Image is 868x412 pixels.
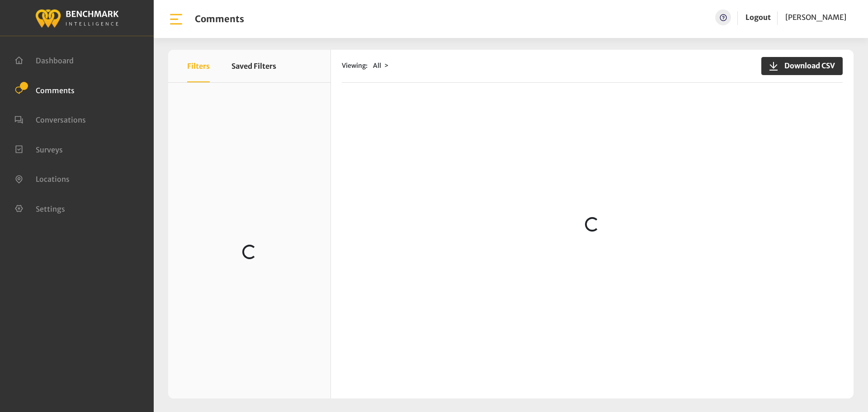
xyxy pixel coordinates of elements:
a: Dashboard [14,55,74,64]
img: benchmark [35,7,119,29]
a: Locations [14,174,70,183]
span: Viewing: [342,61,368,71]
a: Surveys [14,144,63,153]
span: Locations [36,175,70,184]
span: Conversations [36,115,86,124]
a: Comments [14,85,75,94]
span: All [373,62,381,70]
span: Surveys [36,145,63,154]
a: Logout [745,9,771,25]
img: bar [168,11,184,27]
h1: Comments [195,14,244,24]
span: Dashboard [36,56,74,65]
a: Conversations [14,114,86,123]
span: [PERSON_NAME] [785,13,846,22]
span: Settings [36,204,65,213]
button: Filters [187,50,210,82]
button: Download CSV [761,57,843,75]
a: Logout [745,13,771,22]
span: Download CSV [779,60,835,71]
button: Saved Filters [231,50,276,82]
a: Settings [14,204,65,213]
span: Comments [36,85,75,95]
a: [PERSON_NAME] [785,9,846,25]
